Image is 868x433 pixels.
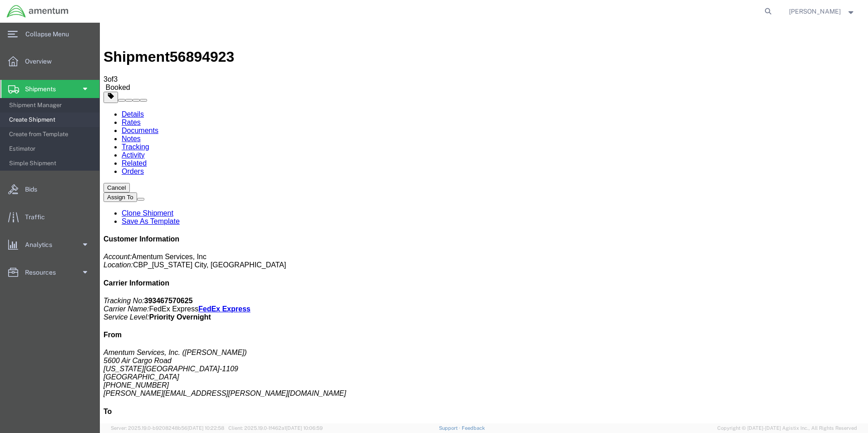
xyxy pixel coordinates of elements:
[717,424,857,432] span: Copyright © [DATE]-[DATE] Agistix Inc., All Rights Reserved
[0,263,99,281] a: Resources
[0,80,99,98] a: Shipments
[25,52,58,70] span: Overview
[9,154,93,172] span: Simple Shipment
[0,236,99,254] a: Analytics
[25,180,44,198] span: Bids
[25,236,59,254] span: Analytics
[25,80,62,98] span: Shipments
[0,208,99,226] a: Traffic
[25,208,51,226] span: Traffic
[187,425,224,431] span: [DATE] 10:22:58
[0,180,99,198] a: Bids
[9,96,93,114] span: Shipment Manager
[789,6,856,17] button: [PERSON_NAME]
[789,6,841,16] span: Zachary Bolhuis
[0,52,99,70] a: Overview
[286,425,323,431] span: [DATE] 10:06:59
[9,125,93,143] span: Create from Template
[25,25,75,43] span: Collapse Menu
[462,425,485,431] a: Feedback
[100,23,868,423] iframe: FS Legacy Container
[9,140,93,158] span: Estimator
[6,5,69,18] img: logo
[228,425,323,431] span: Client: 2025.19.0-1f462a1
[111,425,224,431] span: Server: 2025.19.0-b9208248b56
[439,425,462,431] a: Support
[9,111,93,129] span: Create Shipment
[25,263,62,281] span: Resources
